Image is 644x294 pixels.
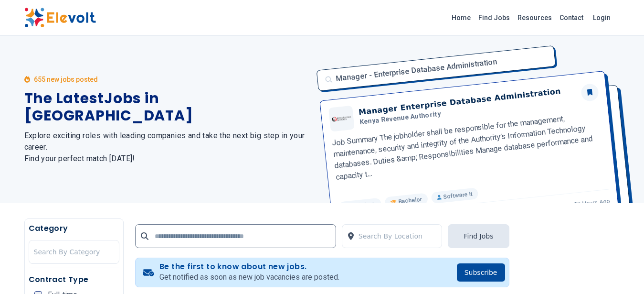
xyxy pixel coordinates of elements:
[448,224,509,248] button: Find Jobs
[457,263,505,282] button: Subscribe
[159,262,339,272] h4: Be the first to know about new jobs.
[159,272,339,283] p: Get notified as soon as new job vacancies are posted.
[556,10,587,25] a: Contact
[514,10,556,25] a: Resources
[24,90,311,124] h1: The Latest Jobs in [GEOGRAPHIC_DATA]
[475,10,514,25] a: Find Jobs
[587,8,616,27] a: Login
[24,8,96,28] img: Elevolt
[34,75,98,84] p: 655 new jobs posted
[29,223,119,234] h5: Category
[448,10,475,25] a: Home
[24,130,311,164] h2: Explore exciting roles with leading companies and take the next big step in your career. Find you...
[29,274,119,285] h5: Contract Type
